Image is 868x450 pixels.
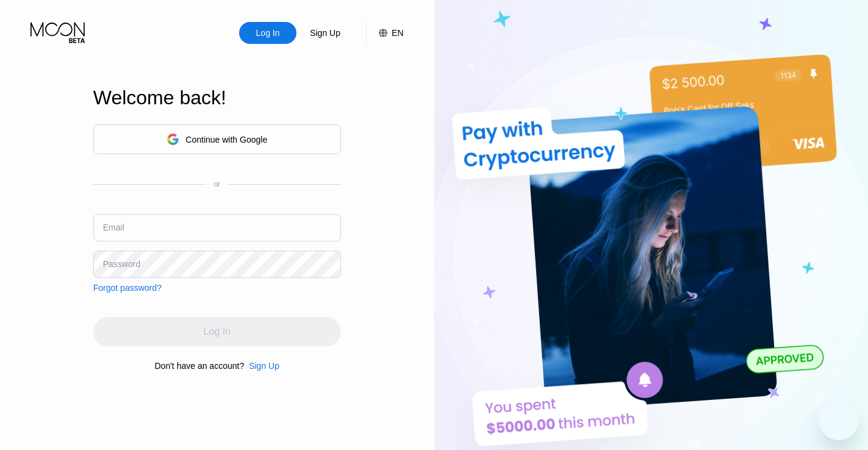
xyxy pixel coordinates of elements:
div: Log In [239,22,296,44]
div: Sign Up [309,27,342,39]
div: Password [103,259,140,269]
div: Forgot password? [93,283,162,293]
iframe: Button to launch messaging window [819,401,858,440]
div: Sign Up [249,361,279,371]
div: EN [366,22,403,44]
div: Sign Up [244,361,279,371]
div: Continue with Google [185,135,267,145]
div: Email [103,223,124,232]
div: Welcome back! [93,87,341,109]
div: Don't have an account? [155,361,245,371]
div: Sign Up [296,22,354,44]
div: Log In [255,27,281,39]
div: EN [392,28,403,38]
div: or [213,180,220,188]
div: Continue with Google [93,124,341,154]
